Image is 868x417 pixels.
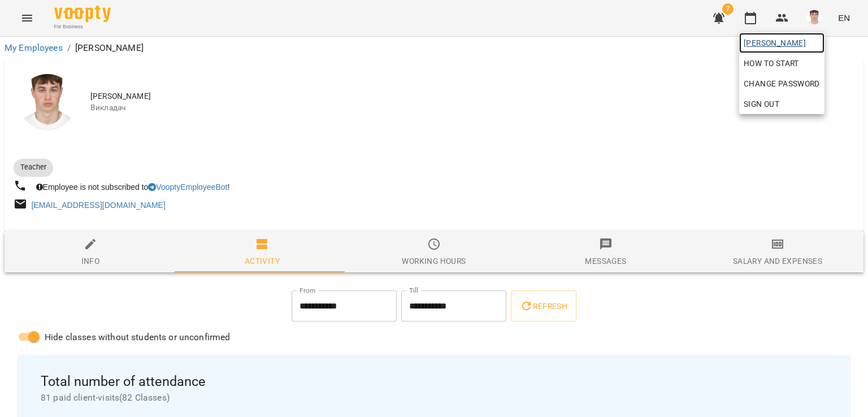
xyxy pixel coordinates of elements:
[739,53,804,73] a: How to start
[739,94,824,114] button: Sign Out
[744,77,820,90] span: Change Password
[739,73,824,94] a: Change Password
[739,33,824,53] a: [PERSON_NAME]
[744,57,799,70] span: How to start
[744,97,779,111] span: Sign Out
[744,36,820,50] span: [PERSON_NAME]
